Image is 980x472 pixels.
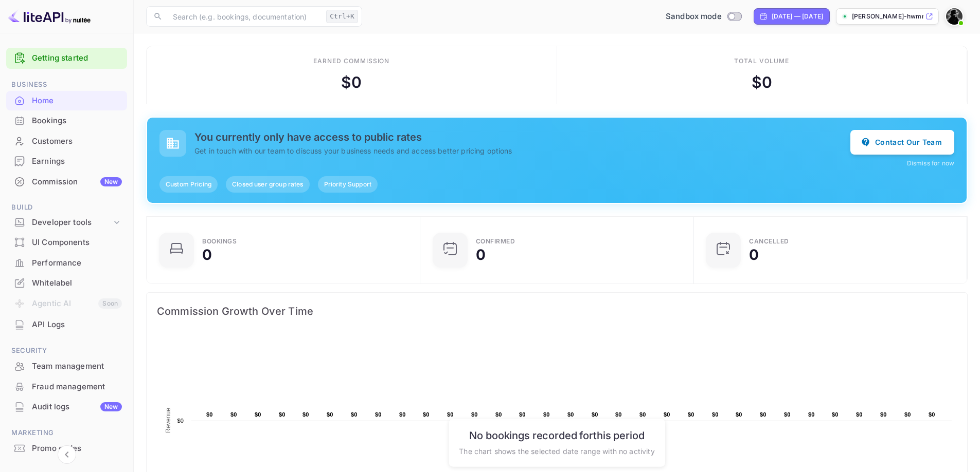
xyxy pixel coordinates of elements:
[165,408,172,433] text: Revenue
[734,56,789,66] div: Total volume
[6,253,127,272] a: Performance
[6,233,127,253] div: UI Components
[447,411,454,418] text: $0
[929,411,935,418] text: $0
[6,152,127,171] a: Earnings
[194,131,850,143] h5: You currently only have access to public rates
[6,439,127,458] a: Promo codes
[32,361,122,372] div: Team management
[326,10,358,23] div: Ctrl+K
[177,418,184,424] text: $0
[6,202,127,213] span: Build
[32,176,122,188] div: Commission
[712,411,719,418] text: $0
[6,131,127,150] a: Customers
[664,411,670,418] text: $0
[318,180,378,189] span: Priority Support
[6,377,127,396] a: Fraud management
[32,443,122,455] div: Promo codes
[32,136,122,147] div: Customers
[32,277,122,289] div: Whitelabel
[32,237,122,249] div: UI Components
[6,356,127,375] a: Team management
[880,411,887,418] text: $0
[6,91,127,111] div: Home
[808,411,815,418] text: $0
[100,177,122,186] div: New
[772,12,823,21] div: [DATE] — [DATE]
[592,411,598,418] text: $0
[6,214,127,232] div: Developer tools
[226,180,309,189] span: Closed user group rates
[32,257,122,269] div: Performance
[255,411,261,418] text: $0
[6,172,127,191] a: CommissionNew
[351,411,358,418] text: $0
[6,131,127,152] div: Customers
[32,95,122,107] div: Home
[6,397,127,417] div: Audit logsNew
[6,79,127,90] span: Business
[752,71,772,94] div: $ 0
[6,48,127,69] div: Getting started
[202,248,212,262] div: 0
[6,427,127,439] span: Marketing
[6,253,127,273] div: Performance
[6,111,127,131] div: Bookings
[760,411,767,418] text: $0
[313,56,389,66] div: Earned commission
[157,303,957,319] span: Commission Growth Over Time
[6,377,127,397] div: Fraud management
[6,273,127,293] div: Whitelabel
[736,411,742,418] text: $0
[946,8,963,25] img: Norman Ho
[375,411,382,418] text: $0
[32,52,122,64] a: Getting started
[423,411,430,418] text: $0
[6,273,127,292] a: Whitelabel
[850,130,954,155] button: Contact Our Team
[6,315,127,334] a: API Logs
[615,411,622,418] text: $0
[32,381,122,393] div: Fraud management
[159,180,218,189] span: Custom Pricing
[100,402,122,411] div: New
[58,445,76,464] button: Collapse navigation
[279,411,286,418] text: $0
[6,172,127,192] div: CommissionNew
[32,217,112,229] div: Developer tools
[749,248,759,262] div: 0
[476,248,486,262] div: 0
[32,115,122,127] div: Bookings
[639,411,646,418] text: $0
[302,411,309,418] text: $0
[749,238,789,244] div: CANCELLED
[6,356,127,376] div: Team management
[399,411,406,418] text: $0
[832,411,839,418] text: $0
[6,233,127,252] a: UI Components
[666,11,722,23] span: Sandbox mode
[567,411,574,418] text: $0
[230,411,237,418] text: $0
[784,411,791,418] text: $0
[6,315,127,335] div: API Logs
[32,156,122,167] div: Earnings
[471,411,478,418] text: $0
[32,319,122,331] div: API Logs
[907,159,954,168] button: Dismiss for now
[6,345,127,356] span: Security
[6,152,127,172] div: Earnings
[6,91,127,110] a: Home
[476,238,515,244] div: Confirmed
[852,12,923,21] p: [PERSON_NAME]-hwmnr.nuitee...
[856,411,863,418] text: $0
[194,145,850,156] p: Get in touch with our team to discuss your business needs and access better pricing options
[341,71,362,94] div: $ 0
[459,429,654,442] h6: No bookings recorded for this period
[32,401,122,413] div: Audit logs
[495,411,502,418] text: $0
[6,439,127,459] div: Promo codes
[688,411,694,418] text: $0
[459,446,654,457] p: The chart shows the selected date range with no activity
